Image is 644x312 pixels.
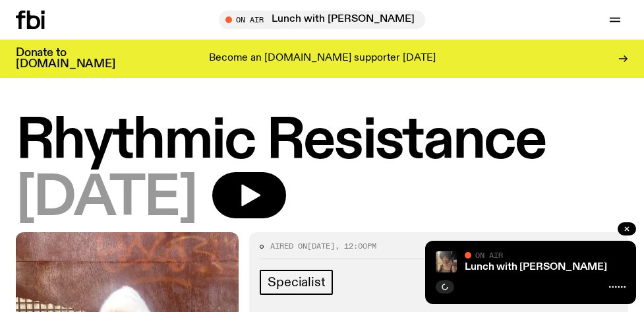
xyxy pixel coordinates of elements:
span: On Air [475,251,503,259]
span: , 12:00pm [335,241,376,251]
span: [DATE] [307,241,335,251]
p: Become an [DOMAIN_NAME] supporter [DATE] [209,53,436,65]
span: Aired on [270,241,307,251]
span: Specialist [268,275,325,290]
a: Lunch with [PERSON_NAME] [465,262,607,272]
h1: Rhythmic Resistance [16,115,628,168]
button: On AirLunch with [PERSON_NAME] [219,11,425,29]
h3: Donate to [DOMAIN_NAME] [16,47,115,70]
span: [DATE] [16,172,196,226]
a: Specialist [260,270,333,295]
